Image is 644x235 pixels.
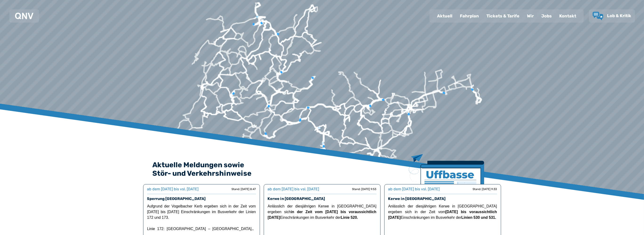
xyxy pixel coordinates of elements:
strong: Linien 530 und 531. [461,215,496,219]
h2: Aktuelle Meldungen sowie Stör- und Verkehrshinweise [153,161,492,178]
div: Stand: [DATE] 9:53 [352,187,377,191]
span: Aufgrund der Vogelbacher Kerb ergeben sich in der Zeit vom [DATE] bis [DATE] Einschränkungen im B... [147,204,256,219]
div: Stand: [DATE] 9:33 [473,187,497,191]
a: Kerwe in [GEOGRAPHIC_DATA] [268,196,325,201]
a: Kerwe in [GEOGRAPHIC_DATA] [388,196,446,201]
span: Lob & Kritik [607,13,631,18]
div: ab dem [DATE] bis vsl. [DATE] [268,186,319,192]
img: QNV Logo [15,13,33,19]
a: Fahrplan [456,10,483,22]
a: Jobs [538,10,555,22]
div: Stand: [DATE] 8:47 [232,187,256,191]
a: Wir [523,10,538,22]
a: Kontakt [555,10,580,22]
a: Lob & Kritik [593,12,631,20]
strong: in der Zeit vom [DATE] bis voraussichtlich [DATE] [268,210,377,219]
a: QNV Logo [15,11,33,21]
div: ab dem [DATE] bis vsl. [DATE] [147,186,199,192]
span: Anlässlich der diesjährigen Kerwe in [GEOGRAPHIC_DATA] ergeben sich Einschränkungen im Busverkehr... [268,204,377,219]
strong: Linie 520. [341,215,358,219]
a: Aktuell [433,10,456,22]
a: Tickets & Tarife [483,10,523,22]
span: Anlässlich der diesjährigen Kerwe in [GEOGRAPHIC_DATA] ergeben sich in der Zeit vom Einschränkung... [388,204,497,219]
strong: [DATE] bis voraussichtlich [DATE] [388,210,497,219]
div: ab dem [DATE] bis vsl. [DATE] [388,186,440,192]
img: Zeitung mit Titel Uffbase [409,154,484,213]
a: Sperrung [GEOGRAPHIC_DATA] [147,196,206,201]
